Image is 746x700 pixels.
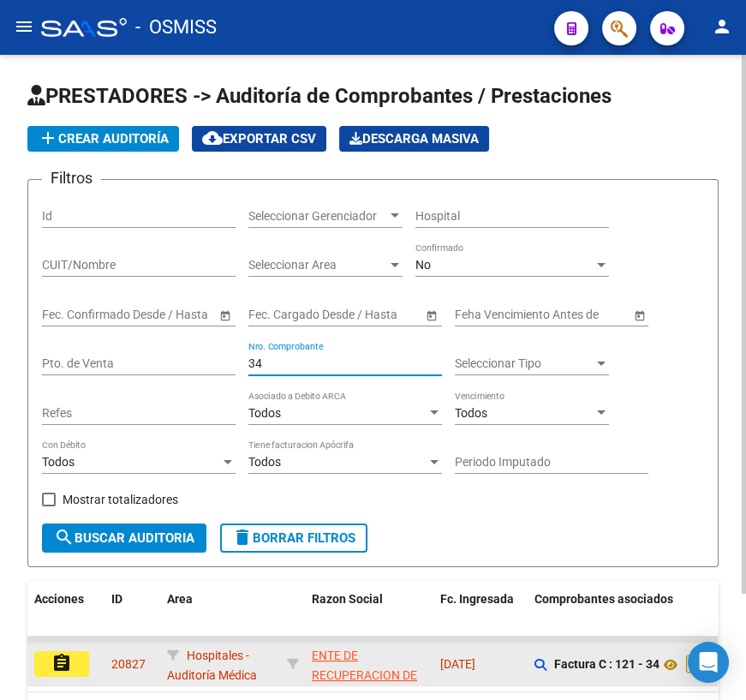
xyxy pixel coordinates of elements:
input: Fecha fin [325,308,409,322]
input: Fecha inicio [42,308,104,322]
span: Fc. Ingresada [440,592,514,606]
button: Descarga Masiva [339,126,489,152]
button: Buscar Auditoria [42,524,206,553]
span: Acciones [34,592,84,606]
i: Descargar documento [682,650,704,678]
div: Open Intercom Messenger [688,642,729,683]
span: PRESTADORES -> Auditoría de Comprobantes / Prestaciones [27,84,612,108]
span: Todos [248,406,281,420]
span: Razon Social [312,592,383,606]
button: Open calendar [630,306,648,324]
datatable-header-cell: Acciones [27,581,104,656]
datatable-header-cell: ID [104,581,160,656]
mat-icon: delete [232,527,253,547]
mat-icon: person [712,16,732,37]
span: Mostrar totalizadores [63,489,178,510]
button: Exportar CSV [192,126,326,152]
datatable-header-cell: Area [160,581,280,656]
span: Seleccionar Gerenciador [248,209,387,224]
button: Open calendar [216,306,234,324]
span: Crear Auditoría [38,131,169,147]
span: Todos [42,455,75,469]
span: No [415,258,431,272]
span: 20827 [111,657,146,671]
datatable-header-cell: Razon Social [305,581,433,656]
button: Open calendar [422,306,440,324]
span: ID [111,592,122,606]
input: Fecha fin [119,308,203,322]
div: - 30718615700 [312,646,427,682]
span: Comprobantes asociados [534,592,673,606]
mat-icon: menu [14,16,34,37]
span: Buscar Auditoria [54,530,194,546]
datatable-header-cell: Fc. Ingresada [433,581,528,656]
span: Todos [248,455,281,469]
span: Seleccionar Area [248,258,387,272]
span: Todos [455,406,487,420]
span: [DATE] [440,657,475,671]
app-download-masive: Descarga masiva de comprobantes (adjuntos) [339,126,489,152]
span: Hospitales - Auditoría Médica [167,649,257,682]
button: Borrar Filtros [220,524,367,553]
span: - OSMISS [135,9,217,46]
mat-icon: add [38,128,58,148]
strong: Factura C : 121 - 34 [554,658,659,672]
mat-icon: assignment [51,653,72,673]
h3: Filtros [42,166,101,190]
mat-icon: search [54,527,75,547]
button: Crear Auditoría [27,126,179,152]
span: Seleccionar Tipo [455,356,594,371]
span: Borrar Filtros [232,530,355,546]
span: Area [167,592,193,606]
mat-icon: cloud_download [202,128,223,148]
span: Exportar CSV [202,131,316,147]
span: Descarga Masiva [349,131,479,147]
input: Fecha inicio [248,308,311,322]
